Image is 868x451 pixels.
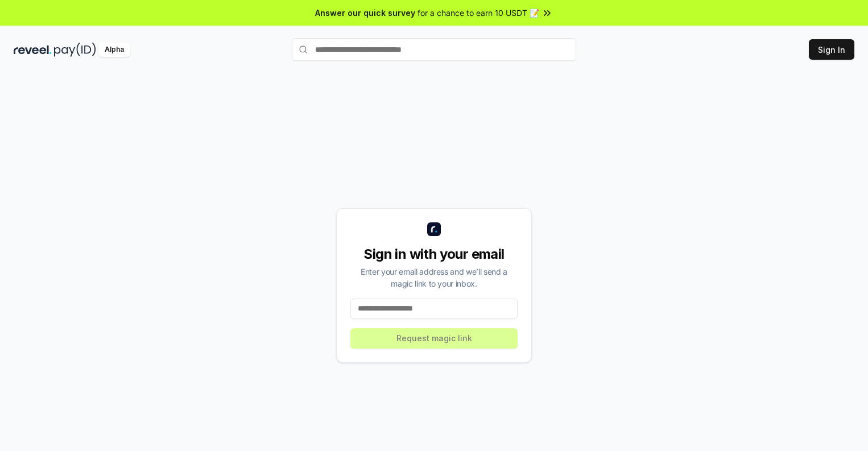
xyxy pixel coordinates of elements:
[54,43,96,57] img: pay_id
[14,43,52,57] img: reveel_dark
[418,7,539,19] span: for a chance to earn 10 USDT 📝
[350,245,518,263] div: Sign in with your email
[315,7,415,19] span: Answer our quick survey
[98,43,130,57] div: Alpha
[427,222,441,236] img: logo_small
[350,266,518,289] div: Enter your email address and we’ll send a magic link to your inbox.
[809,39,854,60] button: Sign In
